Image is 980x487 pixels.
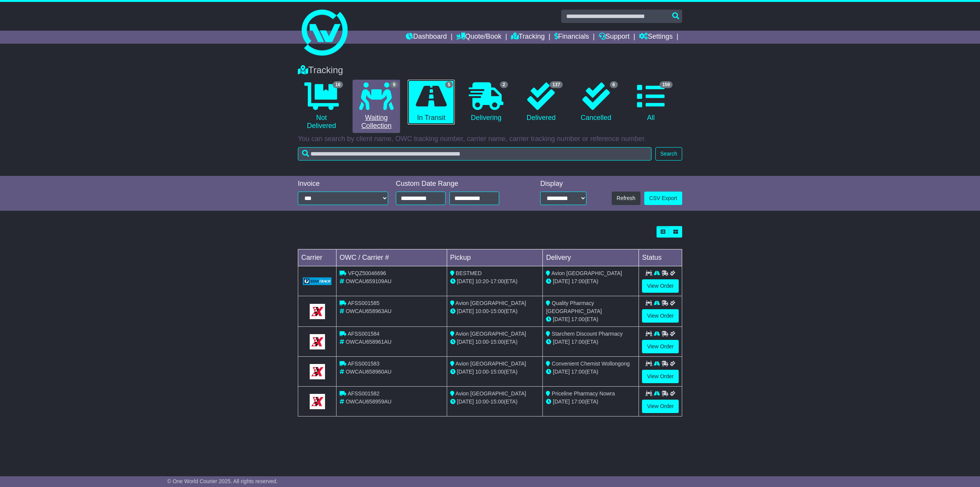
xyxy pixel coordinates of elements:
[396,180,519,188] div: Custom Date Range
[475,308,489,314] span: 10:00
[298,135,682,143] p: You can search by client name, OWC tracking number, carrier name, carrier tracking number or refe...
[571,339,585,345] span: 17:00
[450,398,540,406] div: - (ETA)
[475,278,489,284] span: 10:20
[346,339,392,345] span: OWCAU658961AU
[450,368,540,376] div: - (ETA)
[167,478,278,484] span: © One World Courier 2025. All rights reserved.
[348,300,379,306] span: AFSS001585
[450,277,540,285] div: - (ETA)
[553,316,570,322] span: [DATE]
[612,192,640,205] button: Refresh
[571,316,585,322] span: 17:00
[546,338,635,346] div: (ETA)
[553,398,570,405] span: [DATE]
[490,308,504,314] span: 15:00
[303,277,332,285] img: GetCarrierServiceLogo
[553,369,570,375] span: [DATE]
[336,249,447,266] td: OWC / Carrier #
[456,361,526,367] span: Avion [GEOGRAPHIC_DATA]
[348,270,386,276] span: VFQZ50046696
[348,361,379,367] span: AFSS001583
[490,369,504,375] span: 15:00
[572,80,619,125] a: 6 Cancelled
[450,307,540,315] div: - (ETA)
[408,80,455,125] a: 5 In Transit
[550,81,563,88] span: 137
[294,65,686,76] div: Tracking
[310,334,325,349] img: GetCarrierServiceLogo
[571,369,585,375] span: 17:00
[450,338,540,346] div: - (ETA)
[546,368,635,376] div: (ETA)
[346,308,392,314] span: OWCAU658963AU
[511,31,545,44] a: Tracking
[554,31,589,44] a: Financials
[346,398,392,405] span: OWCAU658959AU
[310,364,325,379] img: GetCarrierServiceLogo
[543,249,639,266] td: Delivery
[457,278,474,284] span: [DATE]
[457,398,474,405] span: [DATE]
[642,340,679,353] a: View Order
[333,81,343,88] span: 16
[490,278,504,284] span: 17:00
[642,370,679,383] a: View Order
[642,279,679,293] a: View Order
[456,300,526,306] span: Avion [GEOGRAPHIC_DATA]
[456,31,501,44] a: Quote/Book
[445,81,453,88] span: 5
[346,369,392,375] span: OWCAU658960AU
[546,277,635,285] div: (ETA)
[552,390,615,397] span: Priceline Pharmacy Nowra
[518,80,565,125] a: 137 Delivered
[546,315,635,323] div: (ETA)
[571,398,585,405] span: 17:00
[553,278,570,284] span: [DATE]
[553,339,570,345] span: [DATE]
[644,192,682,205] a: CSV Export
[642,400,679,413] a: View Order
[500,81,508,88] span: 2
[348,331,379,337] span: AFSS001584
[456,390,526,397] span: Avion [GEOGRAPHIC_DATA]
[457,369,474,375] span: [DATE]
[310,304,325,319] img: GetCarrierServiceLogo
[490,398,504,405] span: 15:00
[456,331,526,337] span: Avion [GEOGRAPHIC_DATA]
[298,180,388,188] div: Invoice
[456,270,482,276] span: BESTMED
[353,80,400,133] a: 9 Waiting Collection
[390,81,398,88] span: 9
[552,331,622,337] span: Starchem Discount Pharmacy
[457,339,474,345] span: [DATE]
[298,80,345,133] a: 16 Not Delivered
[490,339,504,345] span: 15:00
[610,81,618,88] span: 6
[660,81,673,88] span: 159
[571,278,585,284] span: 17:00
[475,369,489,375] span: 10:00
[546,398,635,406] div: (ETA)
[552,270,622,276] span: Avion [GEOGRAPHIC_DATA]
[298,249,336,266] td: Carrier
[447,249,543,266] td: Pickup
[475,339,489,345] span: 10:00
[552,361,630,367] span: Convenient Chemist Wollongong
[546,300,602,314] span: Quality Pharmacy [GEOGRAPHIC_DATA]
[475,398,489,405] span: 10:00
[540,180,586,188] div: Display
[655,147,682,161] button: Search
[462,80,510,125] a: 2 Delivering
[627,80,675,125] a: 159 All
[346,278,392,284] span: OWCAU659109AU
[639,31,673,44] a: Settings
[599,31,630,44] a: Support
[310,394,325,409] img: GetCarrierServiceLogo
[642,309,679,323] a: View Order
[406,31,447,44] a: Dashboard
[457,308,474,314] span: [DATE]
[639,249,682,266] td: Status
[348,390,379,397] span: AFSS001582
